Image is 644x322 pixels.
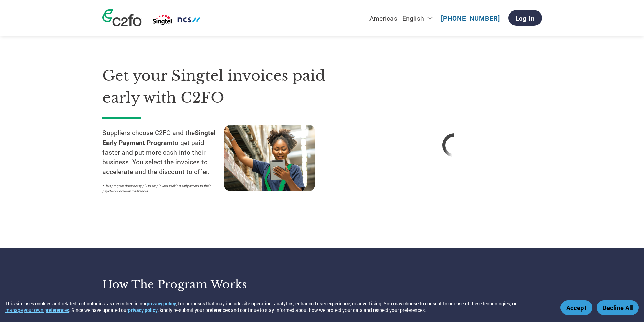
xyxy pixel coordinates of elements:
[508,10,542,26] a: Log In
[152,14,201,26] img: Singtel
[102,128,224,177] p: Suppliers choose C2FO and the to get paid faster and put more cash into their business. You selec...
[560,300,592,315] button: Accept
[102,65,346,108] h1: Get your Singtel invoices paid early with C2FO
[147,300,176,307] a: privacy policy
[224,125,315,191] img: supply chain worker
[128,307,158,313] a: privacy policy
[102,183,217,194] p: *This program does not apply to employees seeking early access to their paychecks or payroll adva...
[5,307,69,313] button: manage your own preferences
[102,128,215,147] strong: Singtel Early Payment Program
[597,300,639,315] button: Decline All
[102,9,142,26] img: c2fo logo
[5,300,551,313] div: This site uses cookies and related technologies, as described in our , for purposes that may incl...
[102,278,314,291] h3: How the program works
[441,14,500,22] a: [PHONE_NUMBER]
